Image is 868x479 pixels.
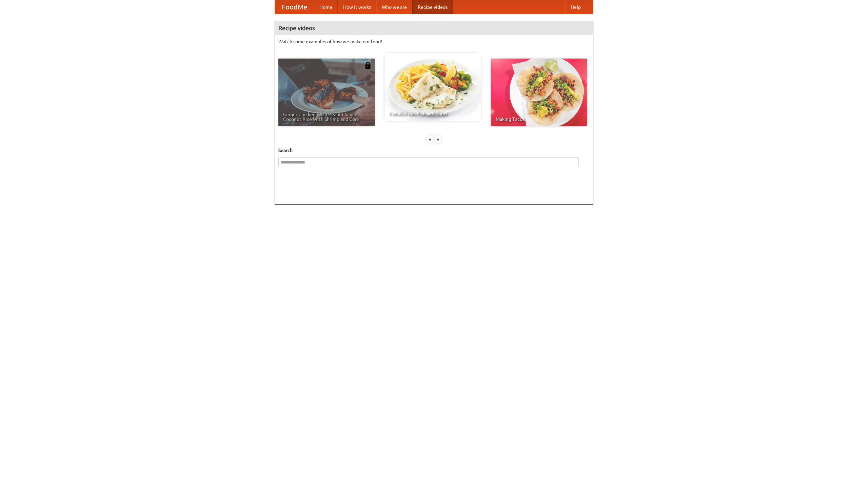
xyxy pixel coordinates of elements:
div: « [427,135,433,144]
span: Making Tacos [496,117,583,122]
a: Help [565,0,586,14]
p: Watch some examples of how we make our food! [278,38,590,45]
a: Making Tacos [491,59,587,126]
a: FoodMe [275,0,314,14]
a: Recipe videos [412,0,453,14]
img: 483408.png [364,62,371,69]
a: Home [314,0,338,14]
h4: Recipe videos [275,21,593,35]
span: French Fries Fish and Chips [389,111,476,116]
a: French Fries Fish and Chips [384,53,481,121]
a: Who we are [376,0,412,14]
div: » [435,135,441,144]
a: How it works [338,0,376,14]
h5: Search [278,147,590,154]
